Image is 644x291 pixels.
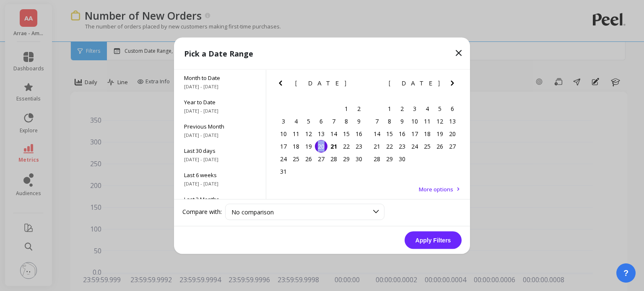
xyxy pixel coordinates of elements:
[421,127,434,140] div: Choose Thursday, September 18th, 2025
[290,115,302,127] div: Choose Monday, August 4th, 2025
[184,171,256,178] span: Last 6 weeks
[396,102,408,115] div: Choose Tuesday, September 2nd, 2025
[184,131,256,138] span: [DATE] - [DATE]
[340,102,353,115] div: Choose Friday, August 1st, 2025
[434,140,446,152] div: Choose Friday, September 26th, 2025
[408,102,421,115] div: Choose Wednesday, September 3rd, 2025
[421,115,434,127] div: Choose Thursday, September 11th, 2025
[290,140,302,152] div: Choose Monday, August 18th, 2025
[290,127,302,140] div: Choose Monday, August 11th, 2025
[315,127,327,140] div: Choose Wednesday, August 13th, 2025
[302,115,315,127] div: Choose Tuesday, August 5th, 2025
[184,147,256,154] span: Last 30 days
[354,78,367,91] button: Next Month
[184,122,256,130] span: Previous Month
[340,115,353,127] div: Choose Friday, August 8th, 2025
[275,78,289,91] button: Previous Month
[277,115,290,127] div: Choose Sunday, August 3rd, 2025
[184,156,256,162] span: [DATE] - [DATE]
[371,115,383,127] div: Choose Sunday, September 7th, 2025
[446,102,459,115] div: Choose Saturday, September 6th, 2025
[353,140,365,152] div: Choose Saturday, August 23rd, 2025
[184,107,256,114] span: [DATE] - [DATE]
[405,231,462,249] button: Apply Filters
[302,127,315,140] div: Choose Tuesday, August 12th, 2025
[383,152,396,165] div: Choose Monday, September 29th, 2025
[302,152,315,165] div: Choose Tuesday, August 26th, 2025
[340,140,353,152] div: Choose Friday, August 22nd, 2025
[623,267,628,279] span: ?
[616,263,636,283] button: ?
[396,140,408,152] div: Choose Tuesday, September 23rd, 2025
[353,102,365,115] div: Choose Saturday, August 2nd, 2025
[340,152,353,165] div: Choose Friday, August 29th, 2025
[396,127,408,140] div: Choose Tuesday, September 16th, 2025
[396,152,408,165] div: Choose Tuesday, September 30th, 2025
[353,152,365,165] div: Choose Saturday, August 30th, 2025
[421,140,434,152] div: Choose Thursday, September 25th, 2025
[446,115,459,127] div: Choose Saturday, September 13th, 2025
[396,115,408,127] div: Choose Tuesday, September 9th, 2025
[290,152,302,165] div: Choose Monday, August 25th, 2025
[184,195,256,203] span: Last 3 Months
[419,185,453,193] span: More options
[184,83,256,90] span: [DATE] - [DATE]
[353,115,365,127] div: Choose Saturday, August 9th, 2025
[327,140,340,152] div: Choose Thursday, August 21st, 2025
[383,102,396,115] div: Choose Monday, September 1st, 2025
[231,208,274,216] span: No comparison
[327,152,340,165] div: Choose Thursday, August 28th, 2025
[408,115,421,127] div: Choose Wednesday, September 10th, 2025
[277,140,290,152] div: Choose Sunday, August 17th, 2025
[383,140,396,152] div: Choose Monday, September 22nd, 2025
[277,165,290,178] div: Choose Sunday, August 31st, 2025
[408,127,421,140] div: Choose Wednesday, September 17th, 2025
[446,127,459,140] div: Choose Saturday, September 20th, 2025
[340,127,353,140] div: Choose Friday, August 15th, 2025
[184,98,256,106] span: Year to Date
[353,127,365,140] div: Choose Saturday, August 16th, 2025
[184,74,256,81] span: Month to Date
[434,127,446,140] div: Choose Friday, September 19th, 2025
[184,180,256,187] span: [DATE] - [DATE]
[421,102,434,115] div: Choose Thursday, September 4th, 2025
[302,140,315,152] div: Choose Tuesday, August 19th, 2025
[371,140,383,152] div: Choose Sunday, September 21st, 2025
[315,140,327,152] div: Choose Wednesday, August 20th, 2025
[371,102,459,165] div: month 2025-09
[434,115,446,127] div: Choose Friday, September 12th, 2025
[408,140,421,152] div: Choose Wednesday, September 24th, 2025
[446,140,459,152] div: Choose Saturday, September 27th, 2025
[447,78,461,91] button: Next Month
[184,47,253,59] p: Pick a Date Range
[434,102,446,115] div: Choose Friday, September 5th, 2025
[277,127,290,140] div: Choose Sunday, August 10th, 2025
[369,78,382,91] button: Previous Month
[383,127,396,140] div: Choose Monday, September 15th, 2025
[277,102,365,178] div: month 2025-08
[182,208,222,216] label: Compare with:
[383,115,396,127] div: Choose Monday, September 8th, 2025
[315,115,327,127] div: Choose Wednesday, August 6th, 2025
[371,152,383,165] div: Choose Sunday, September 28th, 2025
[277,152,290,165] div: Choose Sunday, August 24th, 2025
[371,127,383,140] div: Choose Sunday, September 14th, 2025
[327,115,340,127] div: Choose Thursday, August 7th, 2025
[315,152,327,165] div: Choose Wednesday, August 27th, 2025
[327,127,340,140] div: Choose Thursday, August 14th, 2025
[389,80,441,86] span: [DATE]
[295,80,348,86] span: [DATE]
